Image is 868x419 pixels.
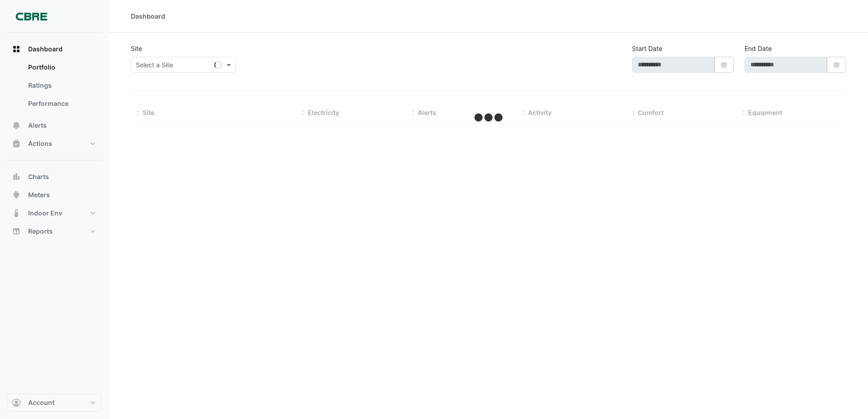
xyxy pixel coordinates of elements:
[21,95,102,113] a: Performance
[748,109,782,116] span: Equipment
[28,190,50,200] span: Meters
[7,394,102,412] button: Account
[745,44,772,53] label: End Date
[12,209,21,218] app-icon: Indoor Env
[28,139,52,148] span: Actions
[131,11,165,21] div: Dashboard
[11,7,52,25] img: Company Logo
[7,222,102,240] button: Reports
[632,44,662,53] label: Start Date
[12,190,21,200] app-icon: Meters
[12,45,21,54] app-icon: Dashboard
[143,109,154,116] span: Site
[7,186,102,204] button: Meters
[7,58,102,116] div: Dashboard
[638,109,664,116] span: Comfort
[28,227,53,236] span: Reports
[308,109,339,116] span: Electricity
[12,121,21,130] app-icon: Alerts
[21,58,102,76] a: Portfolio
[28,172,49,181] span: Charts
[7,204,102,222] button: Indoor Env
[28,121,47,130] span: Alerts
[28,398,54,407] span: Account
[418,109,436,116] span: Alerts
[7,116,102,135] button: Alerts
[7,168,102,186] button: Charts
[28,209,62,218] span: Indoor Env
[21,76,102,95] a: Ratings
[7,40,102,58] button: Dashboard
[12,172,21,181] app-icon: Charts
[7,135,102,153] button: Actions
[12,139,21,148] app-icon: Actions
[28,45,63,54] span: Dashboard
[528,109,552,116] span: Activity
[131,44,142,53] label: Site
[12,227,21,236] app-icon: Reports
